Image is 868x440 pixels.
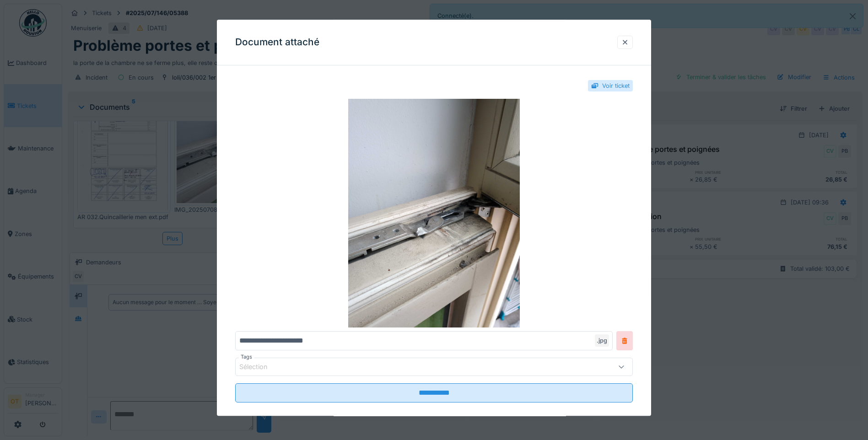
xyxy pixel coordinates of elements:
[595,334,609,347] div: .jpg
[602,81,630,90] div: Voir ticket
[235,37,319,48] h3: Document attaché
[239,362,280,372] div: Sélection
[235,99,633,327] img: f1770b9d-bd4b-48e0-a888-28c8ea8c4273-IMG_20250708_105106_084.jpg
[239,353,254,361] label: Tags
